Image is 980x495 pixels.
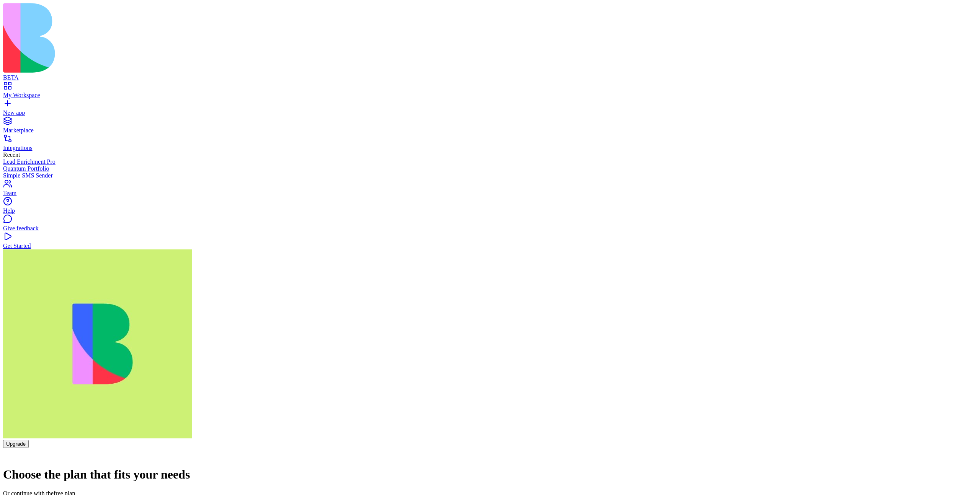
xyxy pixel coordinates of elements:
[3,3,311,73] img: logo
[3,109,977,116] div: New app
[3,138,977,151] a: Integrations
[3,127,977,134] div: Marketplace
[3,467,977,482] h1: Choose the plan that fits your needs
[3,225,977,232] div: Give feedback
[3,440,29,448] button: Upgrade
[3,165,977,172] a: Quantum Portfolio
[3,92,977,99] div: My Workspace
[3,120,977,134] a: Marketplace
[3,85,977,99] a: My Workspace
[3,103,977,116] a: New app
[3,158,977,165] a: Lead Enrichment Pro
[3,218,977,232] a: Give feedback
[3,440,29,447] a: Upgrade
[3,172,977,179] a: Simple SMS Sender
[3,74,977,81] div: BETA
[3,243,977,249] div: Get Started
[3,249,192,438] img: WhatsApp_Image_2025-01-03_at_11.26.17_rubx1k.jpg
[3,207,977,214] div: Help
[3,145,977,151] div: Integrations
[3,67,977,81] a: BETA
[3,151,20,158] span: Recent
[3,200,977,214] a: Help
[3,190,977,197] div: Team
[3,236,977,249] a: Get Started
[3,183,977,197] a: Team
